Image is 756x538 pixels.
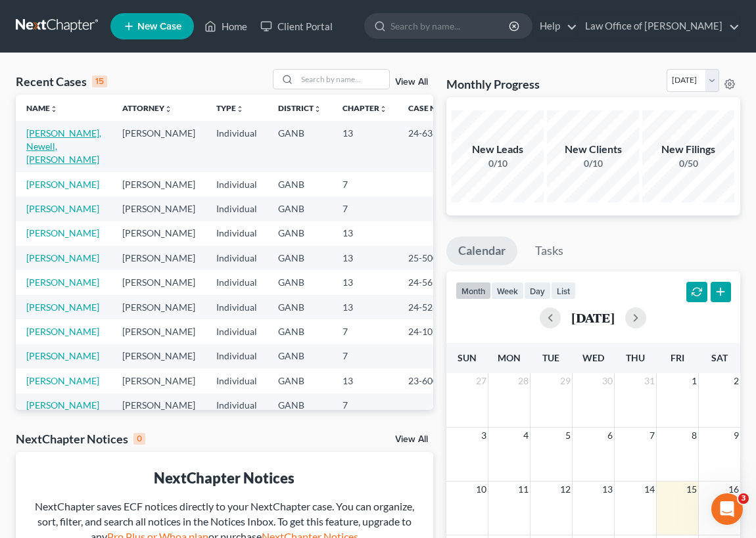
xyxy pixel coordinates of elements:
[456,282,491,300] button: month
[26,277,99,288] a: [PERSON_NAME]
[254,14,339,38] a: Client Portal
[112,295,206,319] td: [PERSON_NAME]
[643,482,656,497] span: 14
[164,105,172,113] i: unfold_more
[206,319,268,344] td: Individual
[332,369,398,393] td: 13
[332,121,398,171] td: 13
[671,352,684,363] span: Fri
[268,369,332,393] td: GANB
[642,142,734,157] div: New Filings
[601,482,614,497] span: 13
[26,375,99,386] a: [PERSON_NAME]
[268,270,332,294] td: GANB
[542,352,559,363] span: Tue
[26,399,99,411] a: [PERSON_NAME]
[343,103,387,113] a: Chapterunfold_more
[268,319,332,344] td: GANB
[268,295,332,319] td: GANB
[236,105,244,113] i: unfold_more
[332,393,398,418] td: 7
[332,295,398,319] td: 13
[711,493,743,525] iframe: Intercom live chat
[564,428,572,443] span: 5
[533,14,577,38] a: Help
[601,373,614,389] span: 30
[268,393,332,418] td: GANB
[133,433,145,445] div: 0
[446,236,517,265] a: Calendar
[26,227,99,238] a: [PERSON_NAME]
[559,373,572,389] span: 29
[268,196,332,221] td: GANB
[732,373,740,389] span: 2
[112,172,206,196] td: [PERSON_NAME]
[92,76,107,87] div: 15
[206,344,268,369] td: Individual
[198,14,254,38] a: Home
[26,103,58,113] a: Nameunfold_more
[112,246,206,270] td: [PERSON_NAME]
[112,121,206,171] td: [PERSON_NAME]
[458,352,477,363] span: Sun
[112,270,206,294] td: [PERSON_NAME]
[268,246,332,270] td: GANB
[268,221,332,246] td: GANB
[559,482,572,497] span: 12
[332,344,398,369] td: 7
[206,196,268,221] td: Individual
[268,344,332,369] td: GANB
[112,319,206,344] td: [PERSON_NAME]
[524,282,551,300] button: day
[452,157,544,170] div: 0/10
[268,121,332,171] td: GANB
[398,295,461,319] td: 24-52839
[571,311,615,325] h2: [DATE]
[122,103,172,113] a: Attorneyunfold_more
[206,121,268,171] td: Individual
[398,246,461,270] td: 25-50057
[216,103,244,113] a: Typeunfold_more
[206,369,268,393] td: Individual
[398,319,461,344] td: 24-10748
[16,431,145,447] div: NextChapter Notices
[332,221,398,246] td: 13
[395,78,428,87] a: View All
[690,428,698,443] span: 8
[50,105,58,113] i: unfold_more
[278,103,321,113] a: Districtunfold_more
[112,221,206,246] td: [PERSON_NAME]
[206,246,268,270] td: Individual
[582,352,604,363] span: Wed
[314,105,321,113] i: unfold_more
[206,270,268,294] td: Individual
[643,373,656,389] span: 31
[206,221,268,246] td: Individual
[475,482,488,497] span: 10
[206,172,268,196] td: Individual
[332,172,398,196] td: 7
[452,142,544,157] div: New Leads
[395,435,428,444] a: View All
[642,157,734,170] div: 0/50
[480,428,488,443] span: 3
[732,428,740,443] span: 9
[446,76,540,92] h3: Monthly Progress
[398,270,461,294] td: 24-56584
[137,22,181,32] span: New Case
[579,14,740,38] a: Law Office of [PERSON_NAME]
[711,352,728,363] span: Sat
[685,482,698,497] span: 15
[390,14,511,38] input: Search by name...
[112,369,206,393] td: [PERSON_NAME]
[332,246,398,270] td: 13
[738,493,749,504] span: 3
[547,157,639,170] div: 0/10
[379,105,387,113] i: unfold_more
[112,344,206,369] td: [PERSON_NAME]
[523,236,575,265] a: Tasks
[491,282,524,300] button: week
[206,393,268,418] td: Individual
[26,203,99,214] a: [PERSON_NAME]
[16,74,107,89] div: Recent Cases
